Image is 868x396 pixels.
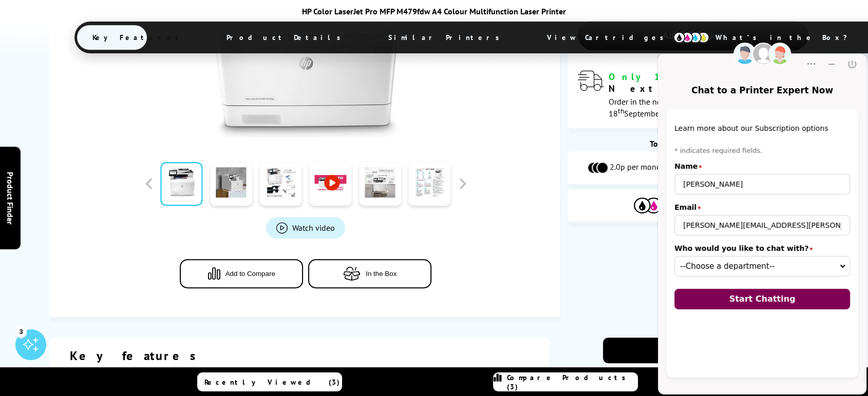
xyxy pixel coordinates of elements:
img: cmyk-icon.svg [673,32,709,43]
span: Watch video [292,223,335,233]
button: In the Box [308,259,431,288]
span: Product Details [211,25,362,50]
a: View Brochure [603,338,781,363]
span: In the Box [366,270,397,278]
span: View Cartridges [532,24,689,51]
span: Product Finder [5,172,15,225]
span: Recently Viewed (3) [204,378,340,387]
a: Recently Viewed (3) [197,372,342,391]
div: for FREE Next Day Delivery [609,71,809,94]
span: Similar Printers [373,25,520,50]
span: 2.0p per mono page [610,162,681,174]
span: Key Features [77,25,200,50]
div: Key features [70,348,529,364]
div: modal_delivery [578,71,809,118]
button: View Cartridges [575,197,812,214]
div: HP Color LaserJet Pro MFP M479fdw A4 Colour Multifunction Laser Printer [74,6,794,16]
a: Product_All_Videos [266,217,345,239]
span: Only 1 left [609,71,706,83]
sup: th [618,106,624,115]
div: Toner Cartridge Costs [568,138,819,149]
iframe: chat window [656,37,868,396]
button: Add to Compare [180,259,303,288]
a: Compare Products (3) [493,372,638,391]
span: Compare Products (3) [507,373,637,391]
span: Order in the next for Free Delivery [DATE] 18 September! [609,96,761,118]
span: Add to Compare [225,270,275,278]
img: Cartridges [634,197,685,213]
